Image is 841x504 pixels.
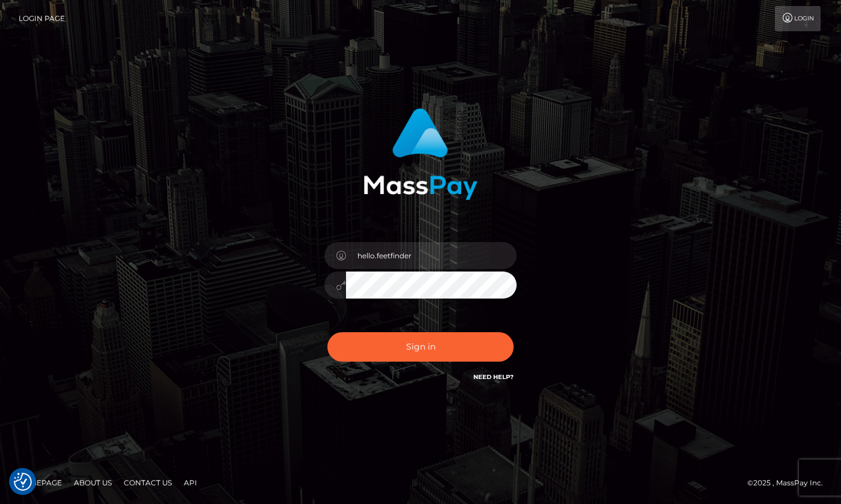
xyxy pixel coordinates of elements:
input: Username... [346,242,517,269]
button: Sign in [327,332,514,362]
a: Contact Us [119,473,177,492]
a: API [179,473,202,492]
a: Login Page [19,6,65,31]
button: Consent Preferences [14,473,32,491]
a: Need Help? [473,373,514,381]
a: Homepage [13,473,67,492]
div: © 2025 , MassPay Inc. [747,476,832,490]
a: About Us [69,473,117,492]
img: Revisit consent button [14,473,32,491]
img: MassPay Login [363,108,478,200]
a: Login [775,6,821,31]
